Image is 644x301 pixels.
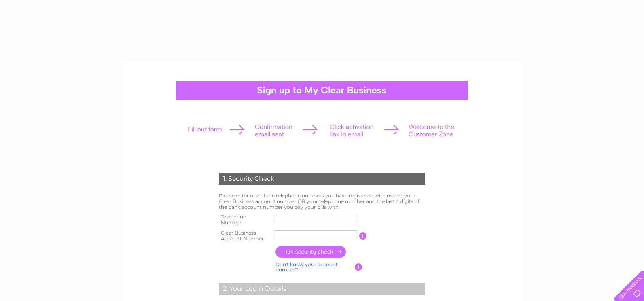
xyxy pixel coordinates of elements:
[359,232,367,240] input: Information
[355,263,362,271] input: Information
[217,228,272,244] th: Clear Business Account Number
[275,261,338,273] a: Don't know your account number?
[219,283,425,295] div: 2. Your Login Details
[217,191,427,212] td: Please enter one of the telephone numbers you have registered with us and your Clear Business acc...
[217,212,272,228] th: Telephone Number
[219,173,425,185] div: 1. Security Check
